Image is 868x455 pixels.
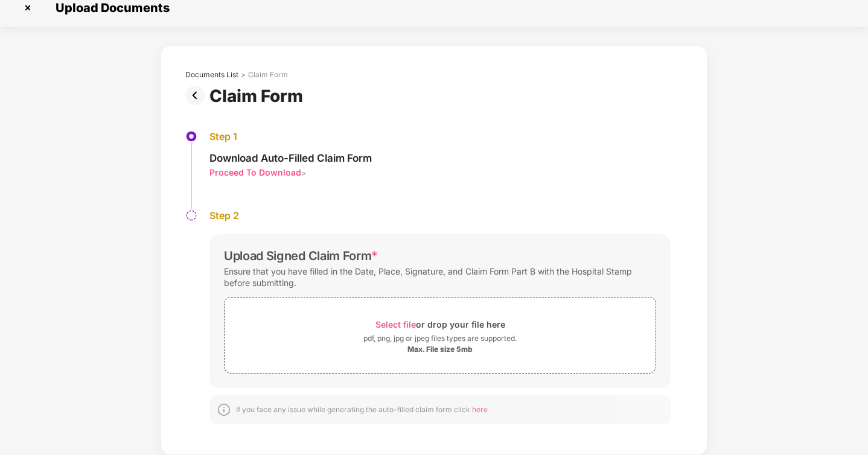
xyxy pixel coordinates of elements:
div: pdf, png, jpg or jpeg files types are supported. [363,332,517,345]
img: svg+xml;base64,PHN2ZyBpZD0iSW5mb18tXzMyeDMyIiBkYXRhLW5hbWU9IkluZm8gLSAzMngzMiIgeG1sbnM9Imh0dHA6Ly... [217,402,231,417]
div: If you face any issue while generating the auto-filled claim form click [236,405,488,415]
div: Max. File size 5mb [407,345,473,354]
span: Select file [375,319,416,329]
div: or drop your file here [375,316,505,332]
img: svg+xml;base64,PHN2ZyBpZD0iU3RlcC1QZW5kaW5nLTMyeDMyIiB4bWxucz0iaHR0cDovL3d3dy53My5vcmcvMjAwMC9zdm... [185,209,197,221]
img: svg+xml;base64,PHN2ZyBpZD0iU3RlcC1BY3RpdmUtMzJ4MzIiIHhtbG5zPSJodHRwOi8vd3d3LnczLm9yZy8yMDAwL3N2Zy... [185,130,197,142]
div: Claim Form [248,70,288,80]
img: svg+xml;base64,PHN2ZyBpZD0iUHJldi0zMngzMiIgeG1sbnM9Imh0dHA6Ly93d3cudzMub3JnLzIwMDAvc3ZnIiB3aWR0aD... [185,86,209,105]
div: Upload Signed Claim Form [224,249,378,263]
div: Download Auto-Filled Claim Form [209,151,372,165]
div: Step 1 [209,130,372,143]
div: Documents List [185,70,238,80]
div: Ensure that you have filled in the Date, Place, Signature, and Claim Form Part B with the Hospita... [224,263,656,291]
span: Select fileor drop your file herepdf, png, jpg or jpeg files types are supported.Max. File size 5mb [225,307,656,364]
span: Upload Documents [43,1,176,15]
span: here [472,405,488,414]
span: > [301,168,306,177]
div: > [241,70,246,80]
div: Claim Form [209,86,308,106]
div: Proceed To Download [209,167,301,178]
div: Step 2 [209,209,671,222]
